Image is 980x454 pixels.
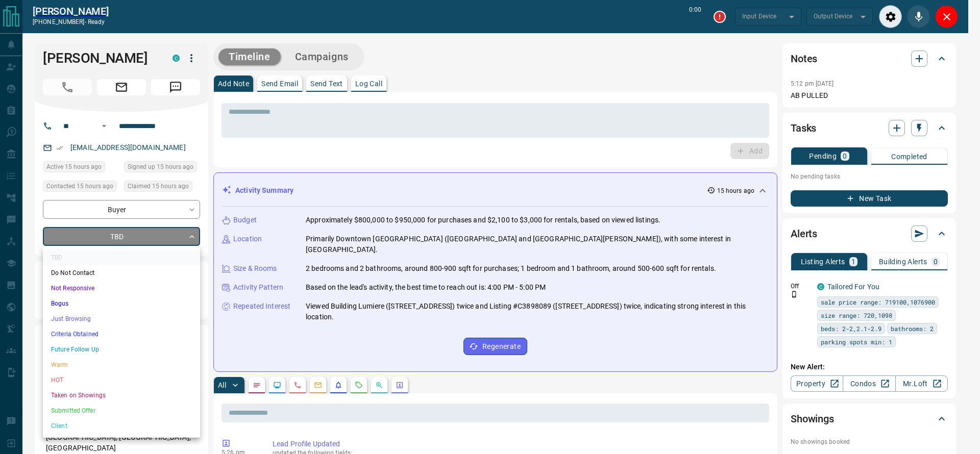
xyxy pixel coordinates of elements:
[43,372,200,388] li: HOT
[43,403,200,418] li: Submitted Offer
[43,342,200,357] li: Future Follow Up
[43,296,200,311] li: Bogus
[43,388,200,403] li: Taken on Showings
[43,357,200,372] li: Warm
[43,281,200,296] li: Not Responsive
[43,311,200,326] li: Just Browsing
[43,265,200,281] li: Do Not Contact
[43,326,200,342] li: Criteria Obtained
[43,418,200,434] li: Client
